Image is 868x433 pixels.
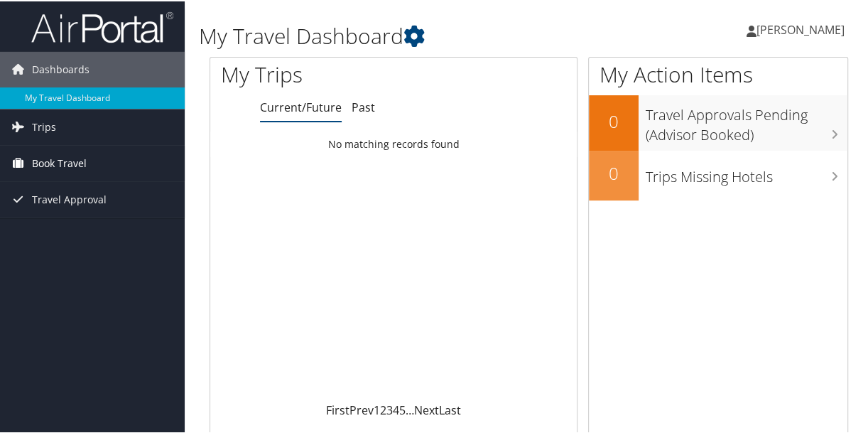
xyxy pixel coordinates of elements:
h1: My Travel Dashboard [199,20,639,50]
span: Dashboards [32,50,89,86]
span: Trips [32,108,56,144]
a: Current/Future [260,98,342,114]
h3: Travel Approvals Pending (Advisor Booked) [646,97,847,144]
a: Next [414,401,439,417]
a: Past [352,98,375,114]
h2: 0 [589,108,639,132]
a: [PERSON_NAME] [747,7,859,50]
a: 3 [386,401,393,417]
td: No matching records found [210,130,577,156]
span: Travel Approval [32,181,107,216]
img: airportal-logo.png [31,9,173,43]
h2: 0 [589,160,639,184]
a: Prev [349,401,374,417]
span: [PERSON_NAME] [756,21,845,36]
span: Book Travel [32,144,87,180]
a: 4 [393,401,399,417]
a: 5 [399,401,406,417]
h1: My Action Items [589,58,847,88]
a: 0Travel Approvals Pending (Advisor Booked) [589,94,847,149]
h1: My Trips [221,58,413,88]
a: Last [439,401,461,417]
a: First [326,401,349,417]
h3: Trips Missing Hotels [646,159,847,186]
span: … [406,401,414,417]
a: 2 [380,401,386,417]
a: 0Trips Missing Hotels [589,149,847,199]
a: 1 [374,401,380,417]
